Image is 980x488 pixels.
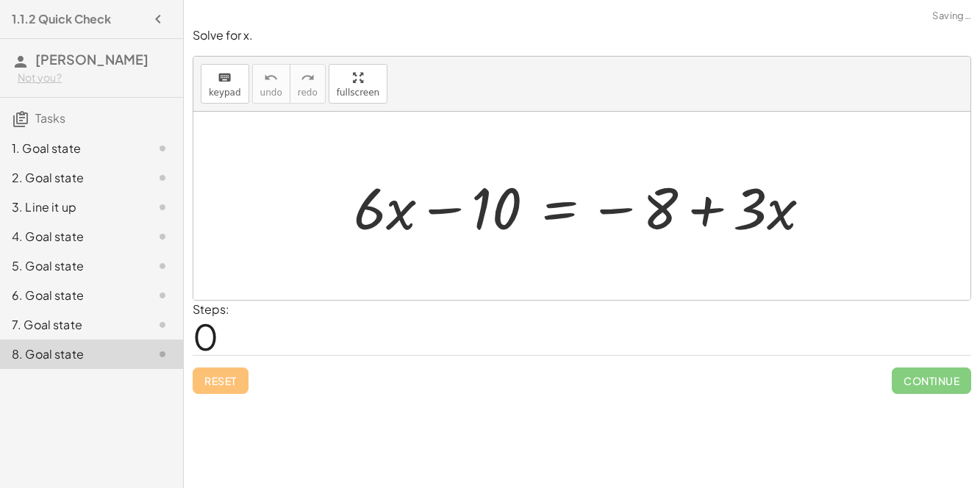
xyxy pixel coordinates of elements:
i: Task not started. [154,316,171,334]
h4: 1.1.2 Quick Check [12,10,111,28]
div: Not you? [18,71,171,85]
span: keypad [209,87,241,98]
button: redoredo [290,64,326,104]
div: 5. Goal state [12,257,130,275]
span: [PERSON_NAME] [35,51,149,68]
div: 8. Goal state [12,345,130,363]
div: 1. Goal state [12,140,130,157]
label: Steps: [193,301,229,317]
span: fullscreen [337,87,379,98]
span: 0 [193,314,218,359]
i: undo [264,69,278,87]
i: Task not started. [154,257,171,275]
i: Task not started. [154,228,171,245]
div: 2. Goal state [12,169,130,187]
span: redo [298,87,318,98]
div: 6. Goal state [12,287,130,304]
span: Tasks [35,110,65,126]
i: Task not started. [154,287,171,304]
div: 3. Line it up [12,198,130,216]
p: Solve for x. [193,27,971,44]
i: keyboard [218,69,232,87]
span: Saving… [932,9,971,24]
button: keyboardkeypad [201,64,249,104]
i: Task not started. [154,345,171,363]
div: 7. Goal state [12,316,130,334]
button: fullscreen [329,64,387,104]
i: Task not started. [154,140,171,157]
i: Task not started. [154,169,171,187]
div: 4. Goal state [12,228,130,245]
i: redo [301,69,315,87]
i: Task not started. [154,198,171,216]
span: undo [260,87,282,98]
button: undoundo [252,64,290,104]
